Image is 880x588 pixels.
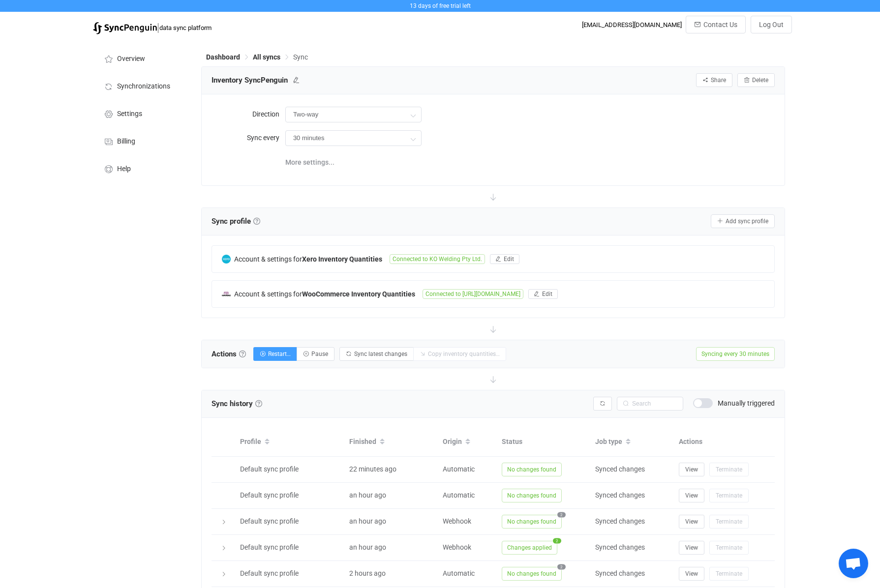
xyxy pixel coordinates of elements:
[504,256,514,263] span: Edit
[716,492,742,499] span: Terminate
[709,541,749,555] button: Terminate
[93,22,157,34] img: syncpenguin.svg
[502,489,562,502] span: No changes found
[222,290,231,298] img: woo-commerce.png
[285,152,334,172] span: More settings...
[502,567,562,581] span: No changes found
[679,517,704,525] a: View
[685,570,698,577] span: View
[490,254,519,264] button: Edit
[157,21,159,34] span: |
[685,466,698,473] span: View
[685,518,698,525] span: View
[206,54,308,60] div: Breadcrumb
[117,110,142,118] span: Settings
[709,515,749,529] button: Terminate
[438,434,497,450] div: Origin
[685,492,698,499] span: View
[212,399,253,408] span: Sync history
[428,351,500,357] span: Copy inventory quantities…
[212,128,285,147] label: Sync every
[410,2,471,9] span: 13 days of free trial left
[285,130,422,146] input: Model
[752,77,768,84] span: Delete
[595,543,645,551] span: Synced changes
[438,464,497,475] div: Automatic
[716,544,742,551] span: Terminate
[759,21,784,29] span: Log Out
[679,465,704,473] a: View
[349,569,386,577] span: 2 hours ago
[679,569,704,577] a: View
[528,289,558,299] button: Edit
[93,99,191,127] a: Settings
[679,567,704,581] button: View
[240,491,299,499] span: Default sync profile
[711,77,726,84] span: Share
[595,569,645,577] span: Synced changes
[438,568,497,579] div: Automatic
[595,491,645,499] span: Synced changes
[703,21,737,29] span: Contact Us
[302,290,415,298] b: WooCommerce Inventory Quantities
[502,541,557,555] span: Changes applied
[617,397,683,411] input: Search
[234,255,302,263] span: Account & settings for
[240,569,299,577] span: Default sync profile
[268,351,291,357] span: Restart…
[679,541,704,555] button: View
[679,489,704,502] button: View
[93,154,191,182] a: Help
[212,214,260,229] span: Sync profile
[117,55,145,63] span: Overview
[240,543,299,551] span: Default sync profile
[696,73,732,87] button: Share
[349,543,386,551] span: an hour ago
[679,491,704,499] a: View
[93,21,212,34] a: |data sync platform
[297,347,334,361] button: Pause
[222,255,231,264] img: xero.png
[344,434,438,450] div: Finished
[737,73,775,87] button: Delete
[438,516,497,527] div: Webhook
[557,564,566,569] span: 2
[679,543,704,551] a: View
[686,16,746,33] button: Contact Us
[751,16,792,33] button: Log Out
[93,44,191,72] a: Overview
[159,24,212,31] span: data sync platform
[235,434,344,450] div: Profile
[709,567,749,581] button: Terminate
[502,515,562,529] span: No changes found
[117,138,135,146] span: Billing
[438,542,497,553] div: Webhook
[423,289,523,299] span: Connected to [URL][DOMAIN_NAME]
[582,21,682,29] div: [EMAIL_ADDRESS][DOMAIN_NAME]
[726,218,768,225] span: Add sync profile
[542,291,552,297] span: Edit
[206,53,240,61] span: Dashboard
[438,490,497,501] div: Automatic
[349,465,396,473] span: 22 minutes ago
[212,104,285,124] label: Direction
[553,538,561,543] span: 2
[117,165,131,173] span: Help
[709,489,749,502] button: Terminate
[502,463,562,476] span: No changes found
[711,214,775,228] button: Add sync profile
[716,570,742,577] span: Terminate
[557,512,566,517] span: 2
[349,491,386,499] span: an hour ago
[679,463,704,476] button: View
[590,434,674,450] div: Job type
[285,107,422,122] input: Model
[117,83,170,90] span: Synchronizations
[212,73,288,88] span: Inventory SyncPenguin
[212,347,246,361] span: Actions
[716,518,742,525] span: Terminate
[685,544,698,551] span: View
[413,347,506,361] button: Copy inventory quantities…
[349,517,386,525] span: an hour ago
[93,127,191,154] a: Billing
